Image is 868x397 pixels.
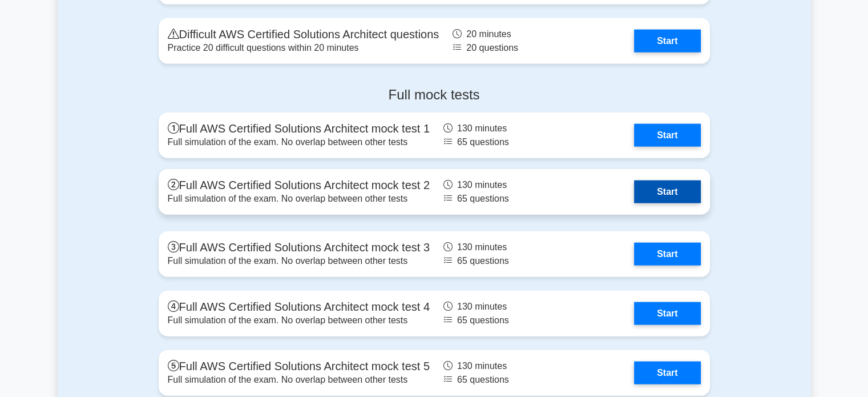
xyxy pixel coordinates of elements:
[634,243,700,266] a: Start
[634,30,700,53] a: Start
[634,302,700,325] a: Start
[634,181,700,203] a: Start
[634,362,700,384] a: Start
[634,124,700,147] a: Start
[159,87,710,103] h4: Full mock tests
